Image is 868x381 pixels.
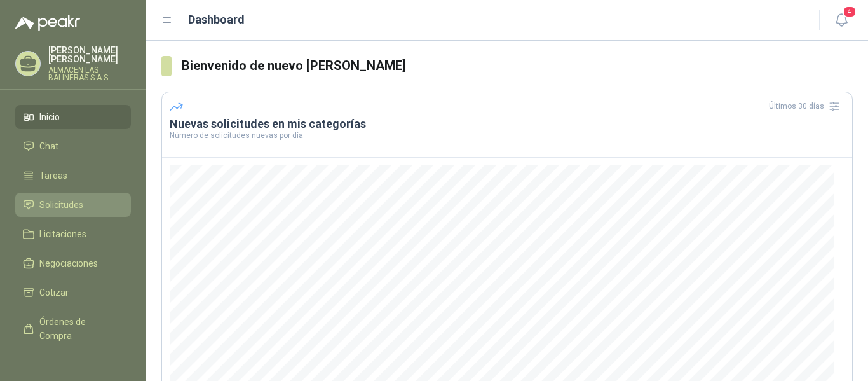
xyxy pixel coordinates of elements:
[15,134,131,158] a: Chat
[15,310,131,348] a: Órdenes de Compra
[769,96,844,116] div: Últimos 30 días
[39,227,86,241] span: Licitaciones
[48,46,131,64] p: [PERSON_NAME] [PERSON_NAME]
[48,66,131,81] p: ALMACEN LAS BALINERAS S.A.S
[39,315,119,343] span: Órdenes de Compra
[15,222,131,246] a: Licitaciones
[39,139,58,153] span: Chat
[830,9,853,32] button: 4
[15,163,131,188] a: Tareas
[39,198,83,212] span: Solicitudes
[15,251,131,275] a: Negociaciones
[39,256,98,270] span: Negociaciones
[39,110,60,124] span: Inicio
[170,116,844,132] h3: Nuevas solicitudes en mis categorías
[39,286,69,300] span: Cotizar
[170,132,844,139] p: Número de solicitudes nuevas por día
[843,6,857,18] span: 4
[188,11,245,29] h1: Dashboard
[15,193,131,217] a: Solicitudes
[39,169,67,183] span: Tareas
[15,105,131,129] a: Inicio
[15,281,131,305] a: Cotizar
[182,56,853,76] h3: Bienvenido de nuevo [PERSON_NAME]
[15,15,80,31] img: Logo peakr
